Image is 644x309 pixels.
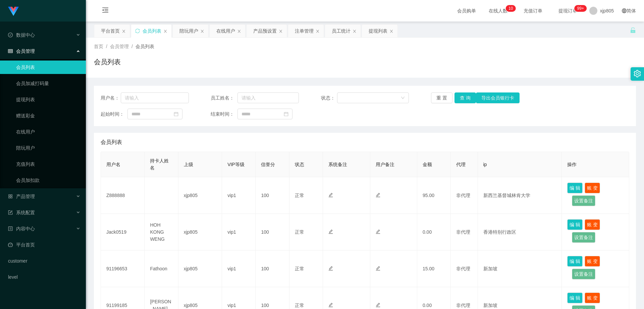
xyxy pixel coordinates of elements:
span: 内容中心 [8,226,35,231]
button: 查 询 [454,92,476,103]
td: 香港特别行政区 [478,214,562,250]
td: xjp805 [178,250,222,287]
div: 平台首页 [101,25,120,37]
a: 赠送彩金 [16,109,80,122]
span: 金额 [423,162,432,167]
span: 用户名 [106,162,120,167]
p: 0 [511,5,513,12]
i: 图标: close [353,29,357,33]
td: vip1 [222,214,256,250]
i: 图标: close [279,29,283,33]
span: 正常 [295,229,304,235]
a: 提现列表 [16,93,80,106]
td: vip1 [222,250,256,287]
span: / [106,44,107,49]
button: 编 辑 [567,293,583,303]
td: vip1 [222,177,256,214]
div: 会员列表 [143,25,161,37]
i: 图标: global [622,8,627,13]
sup: 10 [506,5,516,12]
div: 陪玩用户 [179,25,198,37]
td: 新加坡 [478,250,562,287]
a: 在线用户 [16,125,80,139]
i: 图标: close [389,29,393,33]
i: 图标: edit [376,193,380,197]
i: 图标: sync [135,29,140,33]
span: 状态 [295,162,304,167]
a: 图标: dashboard平台首页 [8,238,80,252]
span: 非代理 [456,303,470,308]
i: 图标: edit [328,303,333,307]
span: 结束时间： [211,111,237,118]
span: 用户名： [101,94,121,102]
span: 系统备注 [328,162,347,167]
i: 图标: menu-fold [94,0,117,22]
i: 图标: close [237,29,241,33]
button: 设置备注 [572,195,595,206]
a: customer [8,254,80,268]
span: 会员列表 [136,44,154,49]
a: level [8,270,80,284]
i: 图标: edit [376,266,380,271]
span: 正常 [295,303,304,308]
a: 会员列表 [16,61,80,74]
button: 重 置 [431,92,452,103]
i: 图标: close [200,29,204,33]
input: 请输入 [237,92,299,103]
i: 图标: table [8,49,13,53]
td: 91196653 [101,250,145,287]
button: 设置备注 [572,232,595,243]
i: 图标: edit [328,193,333,197]
span: 提现订单 [555,8,581,13]
button: 账 变 [585,293,600,303]
i: 图标: edit [328,266,333,271]
i: 图标: edit [328,229,333,234]
button: 编 辑 [567,219,583,230]
td: Fathoon [145,250,178,287]
i: 图标: down [401,96,405,101]
i: 图标: calendar [284,112,288,116]
span: / [131,44,133,49]
div: 在线用户 [216,25,235,37]
td: xjp805 [178,177,222,214]
button: 账 变 [585,183,600,193]
span: 员工姓名： [211,94,237,102]
span: 会员管理 [110,44,129,49]
td: xjp805 [178,214,222,250]
td: HOH KONG WENG [145,214,178,250]
span: 非代理 [456,266,470,271]
td: 0.00 [417,214,451,250]
span: 在线人数 [485,8,511,13]
span: 会员管理 [8,48,35,54]
span: 产品管理 [8,194,35,199]
div: 产品预设置 [253,25,277,37]
span: 信誉分 [261,162,275,167]
sup: 265 [575,5,587,12]
span: 正常 [295,266,304,271]
i: 图标: close [316,29,320,33]
span: 正常 [295,193,304,198]
input: 请输入 [121,92,189,103]
td: Jack0519 [101,214,145,250]
i: 图标: profile [8,226,13,231]
span: 充值订单 [520,8,546,13]
td: 100 [256,250,289,287]
span: 首页 [94,44,103,49]
i: 图标: check-circle-o [8,33,13,37]
span: 操作 [567,162,577,167]
i: 图标: calendar [174,112,178,116]
td: 15.00 [417,250,451,287]
i: 图标: form [8,210,13,215]
i: 图标: close [163,29,167,33]
td: 100 [256,177,289,214]
i: 图标: edit [376,229,380,234]
span: ip [483,162,487,167]
p: 1 [508,5,511,12]
a: 会员加减打码量 [16,77,80,90]
span: 上级 [184,162,193,167]
span: 持卡人姓名 [150,158,169,170]
div: 员工统计 [332,25,351,37]
span: VIP等级 [227,162,245,167]
button: 导出会员银行卡 [476,92,520,103]
a: 充值列表 [16,157,80,171]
